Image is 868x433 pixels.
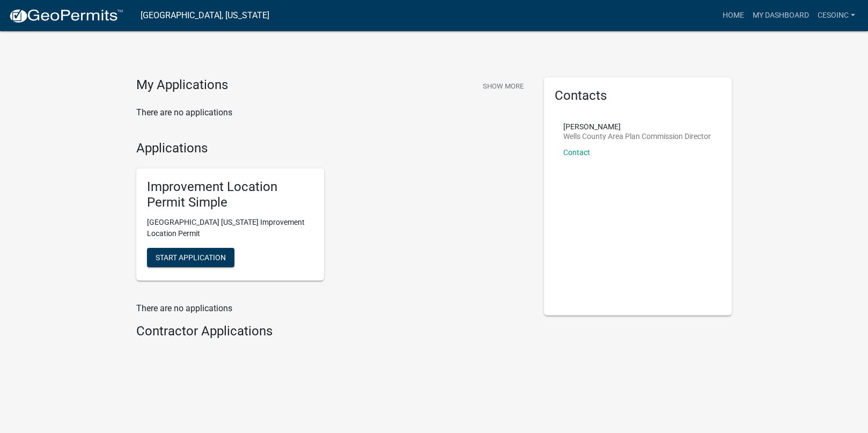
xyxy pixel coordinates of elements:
h5: Contacts [555,88,721,104]
a: [GEOGRAPHIC_DATA], [US_STATE] [141,6,269,25]
a: CESOINC [813,5,859,26]
button: Start Application [147,248,234,267]
wm-workflow-list-section: Applications [136,141,528,289]
p: [GEOGRAPHIC_DATA] [US_STATE] Improvement Location Permit [147,217,313,239]
button: Show More [479,77,528,95]
h5: Improvement Location Permit Simple [147,179,313,210]
p: There are no applications [136,302,528,315]
a: My Dashboard [748,5,813,26]
p: Wells County Area Plan Commission Director [563,133,711,140]
p: [PERSON_NAME] [563,123,711,130]
p: There are no applications [136,106,528,119]
h4: My Applications [136,77,228,93]
h4: Applications [136,141,528,156]
a: Contact [563,148,590,157]
wm-workflow-list-section: Contractor Applications [136,324,528,343]
a: Home [718,5,748,26]
span: Start Application [156,253,226,261]
h4: Contractor Applications [136,324,528,339]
